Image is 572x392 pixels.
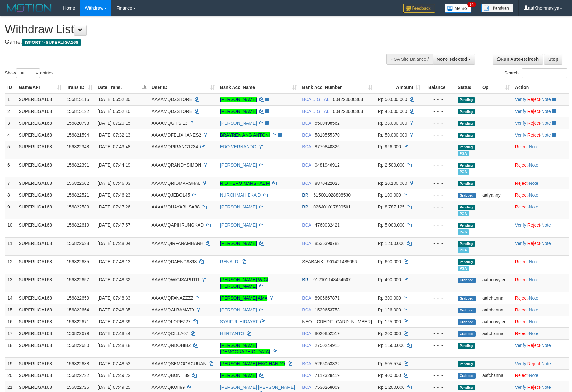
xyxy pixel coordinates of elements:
span: Copy 8770840326 to clipboard [315,144,340,149]
span: BCA [302,181,311,186]
td: SUPERLIGA168 [16,189,64,201]
a: Verify [515,132,526,137]
div: - - - [425,318,453,325]
a: Verify [515,223,526,228]
a: EDO VERNANDO [220,144,257,149]
td: SUPERLIGA168 [16,255,64,274]
td: aafhouyyien [480,274,512,292]
a: [PERSON_NAME] [220,97,257,102]
td: SUPERLIGA168 [16,141,64,159]
td: SUPERLIGA168 [16,237,64,255]
a: Verify [515,241,526,246]
span: Rp 400.000 [378,277,401,282]
span: 156822589 [67,204,89,209]
a: Reject [527,121,540,126]
a: Reject [515,204,528,209]
a: Note [529,277,538,282]
img: panduan.png [481,4,513,12]
span: Copy 4760032421 to clipboard [315,223,340,228]
span: Rp 1.400.000 [378,241,405,246]
td: SUPERLIGA168 [16,219,64,237]
span: BCA [302,121,311,126]
a: Reject [527,109,540,114]
span: [DATE] 07:46:03 [98,181,130,186]
span: Grabbed [458,296,476,301]
td: SUPERLIGA168 [16,177,64,189]
span: Marked by aafromsomean [458,211,469,216]
span: Marked by aafnonsreyleab [458,151,469,156]
th: Game/API: activate to sort column ascending [16,82,64,93]
td: SUPERLIGA168 [16,105,64,117]
span: Marked by aafromsomean [458,266,469,271]
a: Note [541,109,551,114]
a: Note [541,132,551,137]
span: Rp 926.000 [378,144,401,149]
button: None selected [433,54,475,65]
span: Rp 38.000.000 [378,121,407,126]
span: Rp 2.500.000 [378,162,405,168]
span: Rp 20.100.000 [378,181,407,186]
td: · · [512,237,569,255]
td: · [512,255,569,274]
a: Reject [515,331,528,336]
a: Note [529,295,538,301]
a: Reject [527,223,540,228]
span: [DATE] 07:48:39 [98,319,130,324]
td: aafyanny [480,189,512,201]
div: - - - [425,108,453,114]
td: SUPERLIGA168 [16,159,64,177]
div: - - - [425,204,453,210]
img: Feedback.jpg [403,4,435,13]
a: [PERSON_NAME] [220,204,257,209]
span: Rp 100.000 [378,192,401,198]
span: Pending [458,133,475,138]
span: BCA DIGITAL [302,97,329,102]
span: AAAAMQDZSTORE [151,97,192,102]
span: Rp 126.000 [378,307,401,312]
td: 10 [5,219,16,237]
a: [PERSON_NAME] [220,223,257,228]
span: [DATE] 07:32:13 [98,132,130,137]
label: Search: [504,68,567,78]
span: Copy 8870422025 to clipboard [315,181,340,186]
div: - - - [425,330,453,337]
span: [DATE] 07:47:26 [98,204,130,209]
td: 17 [5,327,16,339]
th: Status [455,82,480,93]
td: 3 [5,117,16,129]
span: Rp 200.000 [378,331,401,336]
span: [DATE] 07:48:33 [98,295,130,301]
span: 156822664 [67,307,89,312]
span: Pending [458,121,475,126]
span: NEO [302,319,312,324]
span: AAAAMQALBAMA79 [151,307,194,312]
a: Note [529,204,538,209]
span: AAAAMQFELIXHANES2 [151,132,201,137]
td: 16 [5,316,16,327]
span: Grabbed [458,319,476,325]
a: [PERSON_NAME] [220,162,257,168]
td: SUPERLIGA168 [16,201,64,219]
span: Copy 615001028808530 to clipboard [313,192,351,198]
div: - - - [425,144,453,150]
span: Rp 46.000.000 [378,109,407,114]
th: Action [512,82,569,93]
span: [DATE] 07:48:35 [98,307,130,312]
td: aafhouyyien [480,316,512,327]
a: [PERSON_NAME] [220,307,257,312]
span: 156822671 [67,319,89,324]
td: · [512,327,569,339]
a: Note [529,319,538,324]
span: Rp 300.000 [378,295,401,301]
span: Pending [458,259,475,265]
td: · · [512,105,569,117]
div: - - - [425,120,453,126]
img: Button%20Memo.svg [445,4,472,13]
span: 156822628 [67,241,89,246]
div: - - - [425,162,453,168]
span: Copy 5810555370 to clipboard [315,132,340,137]
span: Grabbed [458,308,476,313]
a: [PERSON_NAME] AMA [220,295,267,301]
span: AAAAMQHAYABUSA88 [151,204,200,209]
span: Grabbed [458,278,476,283]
